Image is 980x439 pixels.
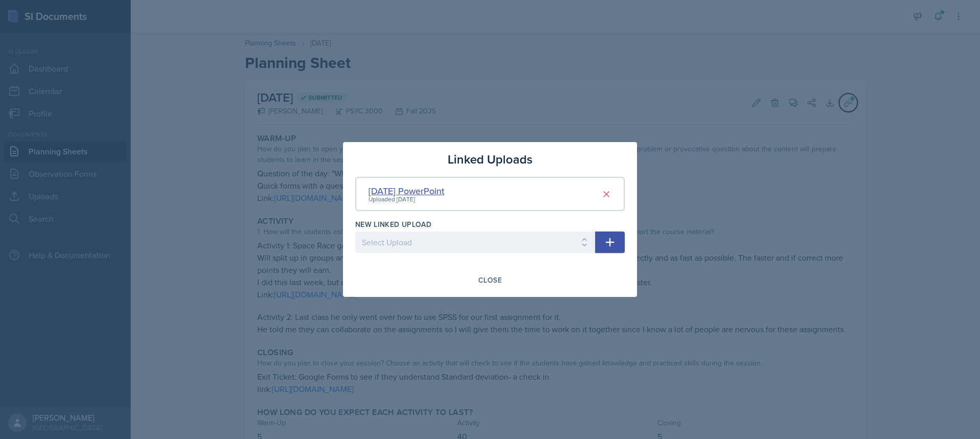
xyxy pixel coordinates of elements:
button: Close [472,271,508,289]
div: Close [478,276,502,284]
h3: Linked Uploads [448,150,532,169]
label: New Linked Upload [355,219,431,229]
div: Uploaded [DATE] [369,195,445,204]
div: [DATE] PowerPoint [369,184,445,198]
